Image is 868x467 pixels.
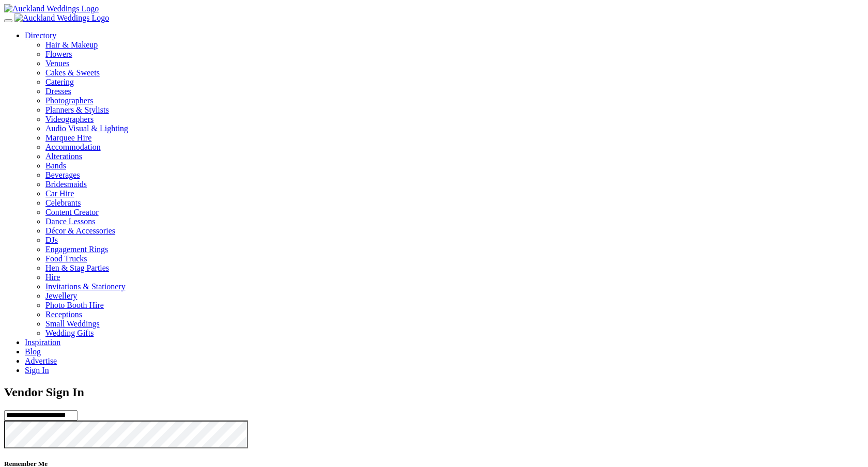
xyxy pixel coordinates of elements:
a: Dresses [45,87,864,96]
a: Décor & Accessories [45,226,115,235]
a: DJs [45,236,58,244]
a: Car Hire [45,189,74,198]
a: Celebrants [45,198,81,207]
img: Auckland Weddings Logo [4,4,99,13]
a: Flowers [45,50,864,59]
a: Bridesmaids [45,180,87,189]
a: Bands [45,161,66,170]
a: Jewellery [45,291,77,300]
a: Sign In [25,366,49,375]
a: Cakes & Sweets [45,68,864,77]
a: Catering [45,77,864,87]
h1: Vendor Sign In [4,385,864,399]
img: Auckland Weddings Logo [14,13,109,23]
a: Videographers [45,115,864,124]
a: Small Weddings [45,319,100,328]
a: Content Creator [45,208,99,216]
a: Marquee Hire [45,133,864,143]
a: Advertise [25,356,57,365]
a: Planners & Stylists [45,105,864,115]
a: Alterations [45,152,82,161]
a: Accommodation [45,143,101,151]
a: Photo Booth Hire [45,301,104,309]
a: Beverages [45,170,80,179]
a: Hair & Makeup [45,40,864,50]
a: Food Trucks [45,254,87,263]
a: Hire [45,273,60,282]
a: Audio Visual & Lighting [45,124,864,133]
a: Engagement Rings [45,245,108,254]
button: Menu [4,19,12,22]
a: Photographers [45,96,864,105]
a: Venues [45,59,864,68]
a: Receptions [45,310,82,319]
a: Invitations & Stationery [45,282,126,291]
a: Dance Lessons [45,217,95,226]
a: Hen & Stag Parties [45,263,109,272]
a: Inspiration [25,338,60,347]
a: Blog [25,347,41,356]
a: Directory [25,31,56,40]
a: Wedding Gifts [45,329,94,337]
